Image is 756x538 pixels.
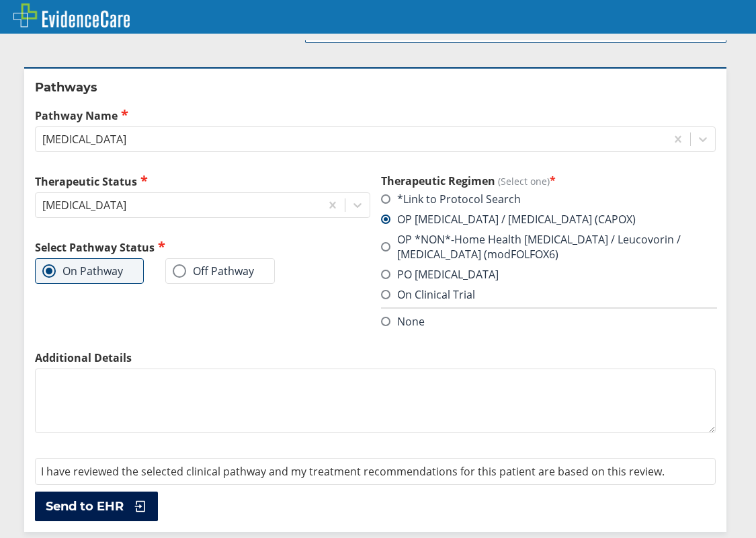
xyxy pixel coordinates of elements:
img: EvidenceCare [13,3,130,28]
label: OP *NON*-Home Health [MEDICAL_DATA] / Leucovorin / [MEDICAL_DATA] (modFOLFOX6) [381,232,716,262]
label: On Pathway [42,264,123,278]
label: None [381,314,425,329]
label: OP [MEDICAL_DATA] / [MEDICAL_DATA] (CAPOX) [381,212,636,227]
h2: Select Pathway Status [35,239,370,255]
span: I have reviewed the selected clinical pathway and my treatment recommendations for this patient a... [41,464,665,479]
label: Additional Details [35,350,716,365]
label: *Link to Protocol Search [381,192,521,206]
h2: Pathways [35,79,716,95]
span: (Select one) [498,175,550,188]
div: [MEDICAL_DATA] [42,132,126,147]
button: Send to EHR [35,492,158,521]
div: [MEDICAL_DATA] [42,198,126,213]
label: On Clinical Trial [381,287,475,302]
span: Send to EHR [46,498,124,514]
label: PO [MEDICAL_DATA] [381,267,499,282]
h3: Therapeutic Regimen [381,174,716,188]
label: Therapeutic Status [35,174,370,189]
label: Off Pathway [173,264,254,278]
label: Pathway Name [35,108,716,123]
